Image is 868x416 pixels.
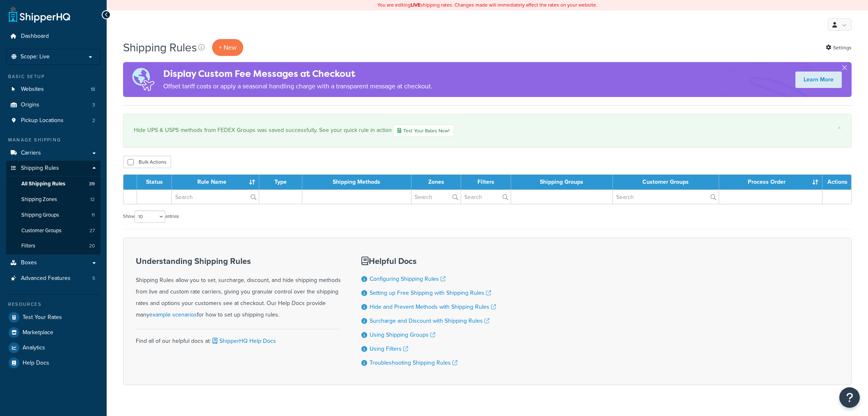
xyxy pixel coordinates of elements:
[6,192,101,207] a: Shipping Zones 12
[136,257,341,321] div: Shipping Rules allow you to set, surcharge, discount, and hide shipping methods from live and cus...
[212,39,243,56] p: + New
[839,387,860,408] button: Open Resource Center
[6,29,101,44] a: Dashboard
[23,329,53,336] span: Marketplace
[6,113,101,128] a: Pickup Locations 2
[6,97,101,113] a: Origins 3
[172,175,259,190] th: Rule Name
[6,146,101,161] a: Carriers
[21,33,49,40] span: Dashboard
[302,175,411,190] th: Shipping Methods
[172,190,259,204] input: Search
[6,271,101,286] a: Advanced Features 5
[163,67,432,81] h4: Display Custom Fee Messages at Checkout
[92,117,95,124] span: 2
[719,175,822,190] th: Process Order
[6,310,101,325] a: Test Your Rates
[6,161,101,254] li: Shipping Rules
[6,223,101,238] li: Customer Groups
[163,81,432,92] p: Offset tariff costs or apply a seasonal handling charge with a transparent message at checkout.
[89,243,95,250] span: 20
[370,330,435,339] a: Using Shipping Groups
[826,42,852,53] a: Settings
[89,180,95,187] span: 39
[211,337,276,345] a: ShipperHQ Help Docs
[411,175,461,190] th: Zones
[6,238,101,254] li: Filters
[6,97,101,113] li: Origins
[89,227,95,234] span: 27
[21,196,57,203] span: Shipping Zones
[134,125,841,137] div: Hide UPS & USPS methods from FEDEX Groups was saved successfully. See your quick rule in action
[23,360,49,367] span: Help Docs
[21,259,37,266] span: Boxes
[6,176,101,192] a: All Shipping Rules 39
[21,86,44,93] span: Websites
[6,340,101,355] a: Analytics
[6,301,101,308] div: Resources
[461,175,511,190] th: Filters
[6,113,101,128] li: Pickup Locations
[370,317,489,325] a: Surcharge and Discount with Shipping Rules
[21,275,71,282] span: Advanced Features
[136,329,341,347] div: Find all of our helpful docs at:
[411,1,420,9] b: LIVE
[259,175,302,190] th: Type
[613,175,719,190] th: Customer Groups
[511,175,613,190] th: Shipping Groups
[21,180,65,187] span: All Shipping Rules
[370,358,457,367] a: Troubleshooting Shipping Rules
[370,344,408,353] a: Using Filters
[21,117,64,124] span: Pickup Locations
[838,125,841,131] a: ×
[21,53,50,60] span: Scope: Live
[6,82,101,97] a: Websites 18
[822,175,851,190] th: Actions
[123,39,197,55] h1: Shipping Rules
[6,136,101,143] div: Manage Shipping
[411,190,461,204] input: Search
[6,255,101,270] a: Boxes
[91,212,95,219] span: 11
[6,208,101,223] a: Shipping Groups 11
[6,208,101,223] li: Shipping Groups
[23,344,45,351] span: Analytics
[461,190,511,204] input: Search
[23,314,62,321] span: Test Your Rates
[6,192,101,207] li: Shipping Zones
[91,86,95,93] span: 18
[123,156,171,168] button: Bulk Actions
[370,289,491,297] a: Setting up Free Shipping with Shipping Rules
[6,356,101,370] a: Help Docs
[149,310,197,319] a: example scenarios
[9,6,70,23] a: ShipperHQ Home
[21,227,62,234] span: Customer Groups
[6,161,101,176] a: Shipping Rules
[6,176,101,192] li: All Shipping Rules
[370,275,445,283] a: Configuring Shipping Rules
[393,125,454,137] a: Test Your Rates Now!
[795,72,842,88] a: Learn More
[21,150,41,157] span: Carriers
[6,238,101,254] a: Filters 20
[6,82,101,97] li: Websites
[6,73,101,80] div: Basic Setup
[370,303,496,311] a: Hide and Prevent Methods with Shipping Rules
[21,102,39,109] span: Origins
[90,196,95,203] span: 12
[6,325,101,340] a: Marketplace
[613,190,719,204] input: Search
[123,210,179,223] label: Show entries
[92,275,95,282] span: 5
[6,223,101,238] a: Customer Groups 27
[135,210,165,223] select: Showentries
[361,257,496,266] h3: Helpful Docs
[92,102,95,109] span: 3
